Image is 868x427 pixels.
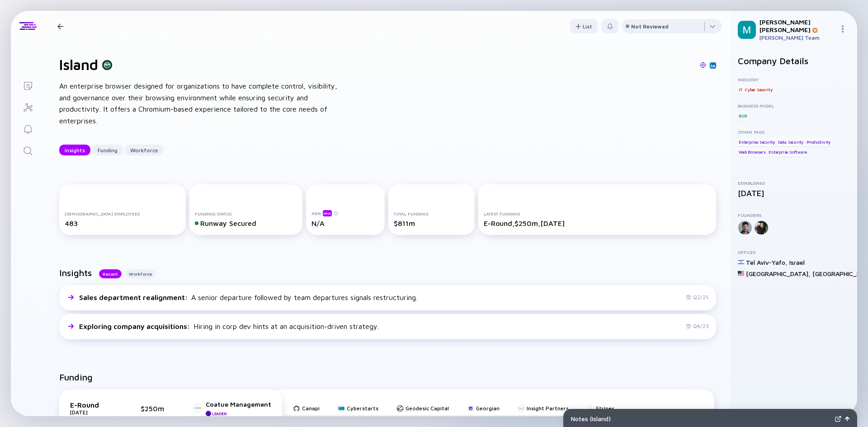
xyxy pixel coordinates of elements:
[738,188,850,198] div: [DATE]
[59,80,349,127] div: An enterprise browser designed for organizations to have complete control, visibility, and govern...
[311,219,379,227] div: N/A
[476,405,500,412] div: Georgian
[744,85,773,94] div: Cyber Security
[738,180,850,186] div: Established
[738,137,776,146] div: Enterprise Security
[141,404,168,413] div: $250m
[59,143,90,157] div: Insights
[839,25,846,33] img: Menu
[11,96,45,117] a: Investor Map
[596,405,614,412] div: Stripes
[686,323,709,329] div: Q4/23
[11,139,45,161] a: Search
[92,145,123,155] button: Funding
[518,405,569,412] a: Insight Partners
[59,56,98,73] h1: Island
[700,62,706,68] img: Island Website
[59,372,93,382] h2: Funding
[11,117,45,139] a: Reminders
[711,63,715,68] img: Island Linkedin Page
[845,417,849,421] img: Open Notes
[125,143,164,157] div: Workforce
[396,405,449,412] a: Geodesic Capital
[738,129,850,135] div: Other Tags
[311,210,379,216] div: ARR
[777,137,804,146] div: Data Security
[738,77,850,82] div: Industry
[293,405,320,412] a: Canapi
[79,293,417,301] div: A senior departure followed by team departures signals restructuring.
[347,405,378,412] div: Cyberstarts
[738,111,747,120] div: B2B
[746,258,788,266] div: Tel Aviv-Yafo ,
[92,143,123,157] div: Funding
[212,411,226,416] div: Leader
[484,211,711,216] div: Latest Funding
[738,85,743,94] div: IT
[759,34,835,41] div: [PERSON_NAME] Team
[746,270,811,277] div: [GEOGRAPHIC_DATA] ,
[79,322,192,330] span: Exploring company acquisitions :
[394,219,469,227] div: $811m
[125,145,164,155] button: Workforce
[338,405,378,412] a: Cyberstarts
[65,219,180,227] div: 483
[302,405,320,412] div: Canapi
[484,219,711,227] div: E-Round, $250m, [DATE]
[571,415,831,422] div: Notes ( Island )
[65,211,180,216] div: [DEMOGRAPHIC_DATA] Employees
[738,103,850,108] div: Business Model
[193,400,271,416] a: Coatue ManagementLeader
[99,269,122,278] button: Recent
[686,294,709,300] div: Q2/25
[323,210,332,216] div: beta
[759,18,835,33] div: [PERSON_NAME] [PERSON_NAME]
[738,270,744,277] img: United States Flag
[195,219,297,227] div: Runway Secured
[206,400,271,408] div: Coatue Management
[527,405,569,412] div: Insight Partners
[70,401,115,409] div: E-Round
[125,269,156,278] button: Workforce
[789,258,805,266] div: Israel
[587,405,614,412] a: Stripes
[59,267,92,278] h2: Insights
[79,322,379,330] div: Hiring in corp dev hints at an acquisition-driven strategy.
[70,409,115,416] div: [DATE]
[467,405,500,412] a: Georgian
[738,212,850,218] div: Founders
[738,148,767,157] div: Web Browsers
[835,416,841,422] img: Expand Notes
[79,293,189,301] span: Sales department realignment :
[195,211,297,216] div: Funding Status
[59,145,90,155] button: Insights
[11,74,45,96] a: Lists
[631,23,669,30] div: Not Reviewed
[738,56,850,66] h2: Company Details
[570,19,598,33] button: List
[394,211,469,216] div: Total Funding
[806,137,832,146] div: Productivity
[738,21,756,39] img: Mordechai Profile Picture
[768,148,807,157] div: Enterprise Software
[738,249,850,255] div: Offices
[738,259,744,265] img: Israel Flag
[406,405,449,412] div: Geodesic Capital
